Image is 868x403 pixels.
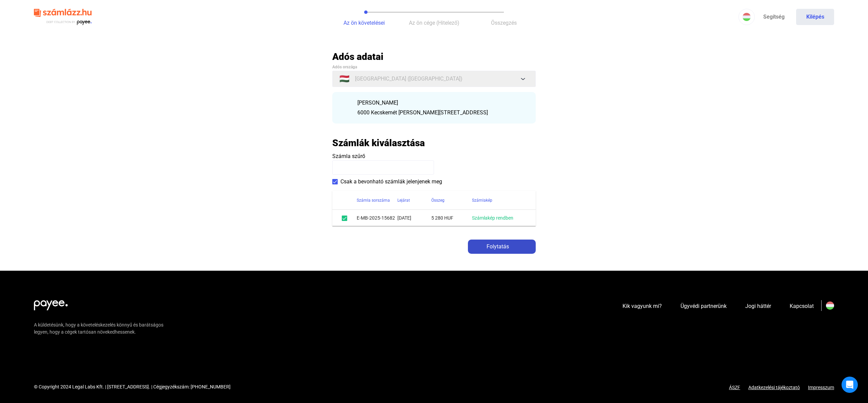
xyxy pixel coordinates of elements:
td: E-MB-2025-15682 [357,210,397,226]
h2: Adós adatai [332,51,536,63]
img: external-link-white [669,302,677,309]
td: 5 280 HUF [431,210,472,226]
span: Kik vagyunk mi? [623,303,662,309]
button: 🇭🇺[GEOGRAPHIC_DATA] ([GEOGRAPHIC_DATA]) [332,71,536,87]
span: Ügyvédi partnerünk [680,303,727,309]
img: external-link-white [734,302,742,309]
a: Adatkezelési tájékoztató [740,385,808,390]
div: Számla sorszáma [357,196,397,204]
img: arrow-right-white [509,245,517,248]
button: HU [738,9,755,25]
div: Lejárat [397,196,431,204]
span: Kapcsolat [790,303,814,309]
span: Számla szűrő [332,153,365,159]
div: Összeg [431,196,472,204]
div: Összeg [431,196,445,204]
div: © Copyright 2024 Legal Labs Kft. | [STREET_ADDRESS]. | Cégjegyzékszám: [PHONE_NUMBER] [34,383,231,390]
div: [PERSON_NAME] [357,99,526,107]
img: HU.svg [826,301,834,310]
a: external-link-whiteKapcsolat [778,304,814,310]
div: Számlakép [472,196,528,204]
div: 6000 Kecskemét [PERSON_NAME][STREET_ADDRESS] [357,109,526,117]
span: Az ön cége (Hitelező) [409,20,459,26]
a: Segítség [755,9,793,25]
a: external-link-whiteÜgyvédi partnerünk [669,304,727,310]
a: Impresszum [808,385,834,390]
span: Adós országa [332,65,357,69]
span: 🇭🇺 [339,75,350,83]
div: Számlakép [472,196,492,204]
div: Lejárat [397,196,410,204]
img: checkmark-darker-green-circle [342,104,351,112]
td: [DATE] [397,210,431,226]
img: external-link-white [778,302,787,309]
a: external-link-whiteJogi háttér [734,304,771,310]
img: white-payee-white-dot.svg [34,296,68,310]
img: external-link-white [611,302,619,309]
span: Folytatás [487,243,509,251]
button: Folytatásarrow-right-white [468,240,536,254]
div: Open Intercom Messenger [842,377,858,393]
h2: Számlák kiválasztása [332,137,425,149]
span: Jogi háttér [745,303,771,309]
img: ssl [81,346,112,359]
img: gdpr [34,346,70,359]
span: Az ön követelései [343,20,385,26]
a: ÁSZF [729,385,740,390]
span: Összegzés [491,20,517,26]
span: Csak a bevonható számlák jelenjenek meg [340,178,442,186]
button: Kilépés [796,9,834,25]
a: Számlakép rendben [472,215,513,221]
span: [GEOGRAPHIC_DATA] ([GEOGRAPHIC_DATA]) [355,75,462,83]
img: szamlazzhu-logo [34,6,92,28]
a: external-link-whiteKik vagyunk mi? [611,304,662,310]
img: HU [743,13,751,21]
div: Számla sorszáma [357,196,390,204]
